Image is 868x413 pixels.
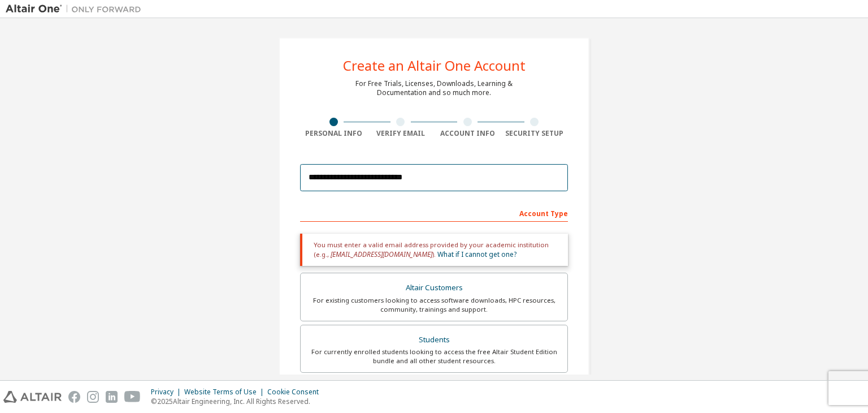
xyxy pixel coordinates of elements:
[307,347,561,365] div: For currently enrolled students looking to access the free Altair Student Edition bundle and all ...
[300,129,367,138] div: Personal Info
[106,391,118,403] img: linkedin.svg
[355,79,513,97] div: For Free Trials, Licenses, Downloads, Learning & Documentation and so much more.
[501,129,568,138] div: Security Setup
[267,388,325,397] div: Cookie Consent
[151,397,325,406] p: © 2025 Altair Engineering, Inc. All Rights Reserved.
[307,332,561,348] div: Students
[124,391,141,403] img: youtube.svg
[184,388,267,397] div: Website Terms of Use
[300,204,568,222] div: Account Type
[6,3,147,15] img: Altair One
[300,234,568,266] div: You must enter a valid email address provided by your academic institution (e.g., ).
[434,129,501,138] div: Account Info
[87,391,99,403] img: instagram.svg
[343,59,526,72] div: Create an Altair One Account
[3,391,62,403] img: altair_logo.svg
[331,249,432,259] span: [EMAIL_ADDRESS][DOMAIN_NAME]
[437,249,517,259] a: What if I cannot get one?
[68,391,80,403] img: facebook.svg
[367,129,435,138] div: Verify Email
[307,280,561,296] div: Altair Customers
[151,388,184,397] div: Privacy
[307,296,561,314] div: For existing customers looking to access software downloads, HPC resources, community, trainings ...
